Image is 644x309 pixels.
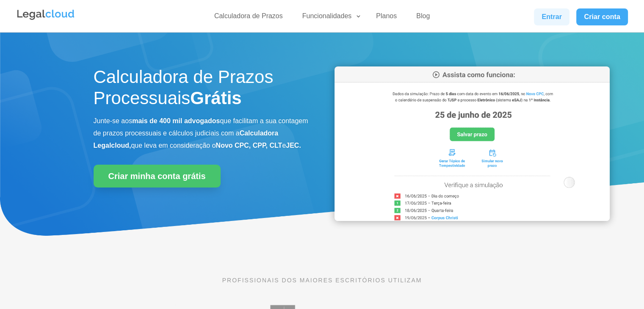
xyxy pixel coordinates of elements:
h1: Calculadora de Prazos Processuais [94,66,310,113]
a: Criar conta [576,8,628,25]
img: Legalcloud Logo [16,8,75,21]
b: JEC. [286,142,301,149]
a: Calculadora de Prazos Processuais da Legalcloud [334,215,610,222]
b: mais de 400 mil advogados [132,117,220,124]
b: Novo CPC, CPP, CLT [216,142,282,149]
p: PROFISSIONAIS DOS MAIORES ESCRITÓRIOS UTILIZAM [94,276,551,285]
a: Entrar [534,8,569,25]
a: Blog [411,12,435,24]
strong: Grátis [190,88,241,108]
a: Logo da Legalcloud [16,15,75,22]
p: Junte-se aos que facilitam a sua contagem de prazos processuais e cálculos judiciais com a que le... [94,115,310,152]
a: Planos [371,12,402,24]
a: Calculadora de Prazos [209,12,288,24]
b: Calculadora Legalcloud, [94,130,279,149]
img: Calculadora de Prazos Processuais da Legalcloud [334,66,610,221]
a: Criar minha conta grátis [94,165,221,188]
a: Funcionalidades [297,12,362,24]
